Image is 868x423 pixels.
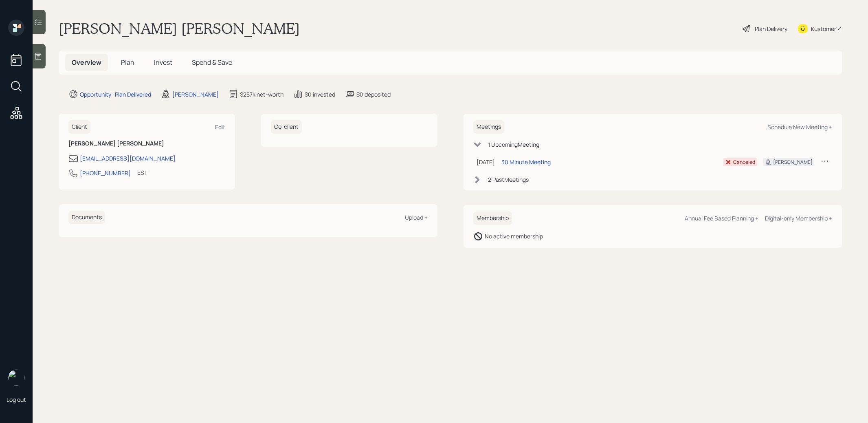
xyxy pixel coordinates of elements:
div: EST [137,168,147,177]
h6: Membership [473,211,512,225]
div: Canceled [733,159,755,166]
h6: Documents [68,211,105,224]
div: Schedule New Meeting + [767,123,832,131]
h1: [PERSON_NAME] [PERSON_NAME] [59,20,300,37]
div: $0 deposited [356,90,391,99]
img: treva-nostdahl-headshot.png [8,370,24,386]
h6: Meetings [473,120,504,134]
h6: [PERSON_NAME] [PERSON_NAME] [68,140,225,147]
div: Opportunity · Plan Delivered [80,90,151,99]
span: Spend & Save [192,58,232,67]
div: Upload + [405,214,428,221]
div: [EMAIL_ADDRESS][DOMAIN_NAME] [80,154,176,163]
div: Edit [215,123,225,131]
div: $0 invested [305,90,335,99]
div: [PERSON_NAME] [172,90,219,99]
span: Overview [72,58,101,67]
span: Plan [121,58,134,67]
h6: Client [68,120,90,134]
div: [PERSON_NAME] [773,159,813,166]
div: $257k net-worth [240,90,283,99]
h6: Co-client [271,120,302,134]
div: [DATE] [477,158,495,166]
div: Kustomer [811,24,836,33]
div: 30 Minute Meeting [501,158,551,166]
div: Annual Fee Based Planning + [685,214,758,222]
div: 1 Upcoming Meeting [488,140,539,149]
div: Plan Delivery [755,24,787,33]
div: [PHONE_NUMBER] [80,169,131,177]
div: 2 Past Meeting s [488,175,529,184]
div: Digital-only Membership + [765,214,832,222]
div: Log out [7,396,26,403]
div: No active membership [485,232,543,240]
span: Invest [154,58,172,67]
